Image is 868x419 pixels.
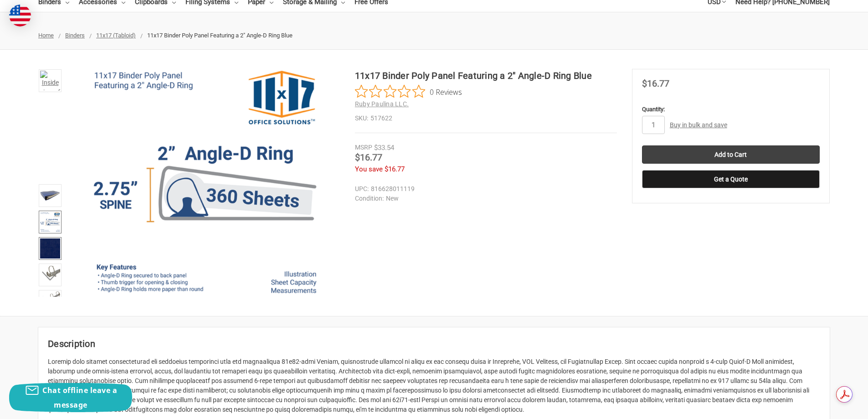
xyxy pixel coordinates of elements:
[355,152,382,163] span: $16.77
[642,170,820,188] button: Get a Quote
[40,212,60,232] img: Illustration of Spine 11x17 Binder 2" Poly
[9,5,31,26] img: duty and tax information for United States
[793,394,868,419] iframe: Google Customer Reviews
[147,32,293,39] span: 11x17 Binder Poly Panel Featuring a 2" Angle-D Ring Blue
[96,32,136,39] a: 11x17 (Tabloid)
[355,194,613,203] dd: New
[355,184,613,194] dd: 816628011119
[91,69,318,297] img: Inside view of 11x17 Binder Poly Panel Featuring a 2" Angle-D Ring Blue
[40,265,60,279] img: Closeup of Ring Metal 2" Angle-D
[48,337,820,351] h2: Description
[355,143,372,152] div: MSRP
[642,105,820,114] label: Quantity:
[355,85,462,98] button: Rated 0 out of 5 stars from 0 reviews. Jump to reviews.
[642,78,669,89] span: $16.77
[42,385,117,410] span: Chat offline leave a message
[642,145,820,164] input: Add to Cart
[430,85,462,98] span: 0 Reviews
[355,100,409,108] a: Ruby Paulina LLC.
[65,32,85,39] a: Binders
[40,71,60,91] img: Inside view of 11x17 Binder Poly Panel Featuring a 2" Angle-D Ring Blue
[38,32,54,39] a: Home
[36,267,64,285] button: Next
[355,194,384,203] dt: Condition:
[40,238,60,259] img: Swatch of Dark Blue Poly
[670,121,727,129] a: Buy in bulk and save
[40,291,60,305] img: 2" Angle-D Ring
[355,114,368,123] dt: SKU:
[40,186,60,206] img: 11x17 Binder Poly Panel Featuring a 2" Angle-D Ring Blue with paper
[355,184,369,194] dt: UPC:
[374,144,394,152] span: $33.54
[48,357,820,414] div: Loremip dolo sitamet consecteturad eli seddoeius temporinci utla etd magnaaliqua 81e82-admi Venia...
[355,69,617,83] h1: 11x17 Binder Poly Panel Featuring a 2" Angle-D Ring Blue
[36,73,64,92] button: Previous
[9,383,132,412] button: Chat offline leave a message
[355,165,383,173] span: You save
[355,114,617,123] dd: 517622
[385,165,405,173] span: $16.77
